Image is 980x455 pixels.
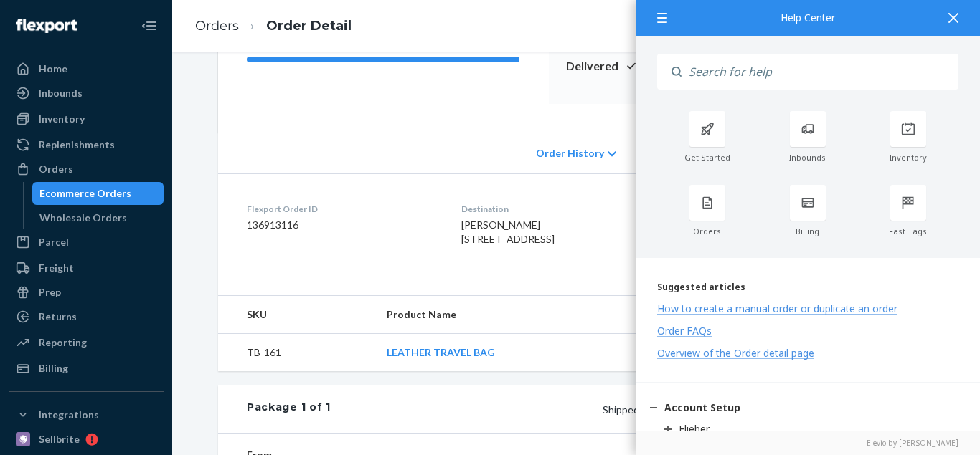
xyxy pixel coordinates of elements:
button: Close Navigation [135,11,164,40]
div: How to create a manual order or duplicate an order [657,302,897,315]
a: LEATHER TRAVEL BAG [387,346,495,358]
div: Inbounds [758,153,858,163]
div: Ecommerce Orders [39,186,131,201]
button: Integrations [9,403,164,426]
a: Inbounds [9,82,164,105]
div: Inventory [858,153,958,163]
td: TB-161 [218,334,375,372]
div: Inbounds [39,86,83,100]
a: Inventory [9,107,164,130]
th: Product Name [375,296,652,334]
div: Parcel [39,235,69,249]
div: Flieber [679,422,710,436]
a: Elevio by [PERSON_NAME] [657,438,958,448]
div: Package 1 of 1 [247,400,331,418]
div: Fast Tags [858,226,958,236]
div: Home [39,62,67,76]
dt: Flexport Order ID [247,203,438,215]
span: Order History [536,146,604,161]
a: Orders [9,158,164,181]
div: Inventory [39,112,85,126]
a: Sellbrite [9,428,164,451]
a: Parcel [9,231,164,254]
div: 1 SKU 1 Unit [331,400,905,418]
a: Prep [9,281,164,304]
a: Reporting [9,331,164,354]
div: Reporting [39,335,87,350]
div: Help Center [657,13,958,23]
span: [PERSON_NAME] [STREET_ADDRESS] [461,219,555,245]
img: Flexport logo [16,19,77,33]
th: SKU [218,296,375,334]
div: Billing [758,226,858,236]
p: Delivered [566,58,648,75]
div: Orders [657,226,758,236]
div: Freight [39,261,74,275]
a: Home [9,57,164,80]
a: Replenishments [9,133,164,156]
dd: 136913116 [247,218,438,232]
a: Billing [9,357,164,380]
span: Suggested articles [657,281,745,293]
div: Sellbrite [39,432,80,446]
input: Search [682,54,958,90]
div: Integrations [39,408,99,422]
div: Account Setup [664,401,740,414]
div: Prep [39,285,61,300]
span: Shipped via LaserShip [603,403,828,416]
a: Returns [9,305,164,328]
div: Orders [39,162,73,176]
a: Freight [9,257,164,279]
div: Overview of the Order detail page [657,346,814,360]
div: Billing [39,361,68,375]
a: Orders [195,18,239,34]
a: Wholesale Orders [32,206,164,229]
div: Returns [39,310,77,324]
a: Order Detail [266,18,352,34]
div: Order FAQs [657,324,712,337]
ol: breadcrumbs [184,5,363,47]
a: Ecommerce Orders [32,182,164,205]
div: Get Started [657,153,758,163]
div: Replenishments [39,138,115,152]
dt: Destination [461,203,675,215]
div: Wholesale Orders [39,211,127,225]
